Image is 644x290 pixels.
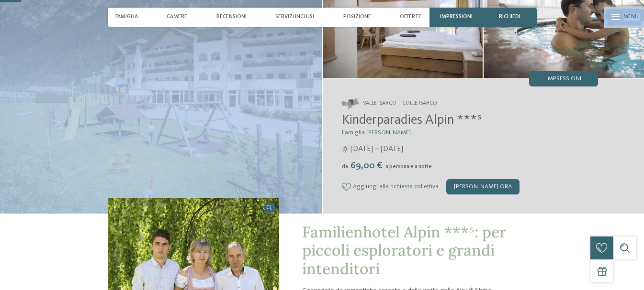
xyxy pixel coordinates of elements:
span: Familienhotel Alpin ***ˢ: per piccoli esploratori e grandi intenditori [302,222,506,279]
div: [PERSON_NAME] ora [446,179,520,194]
span: Impressioni [440,14,473,20]
span: Posizione [343,14,371,20]
span: Kinderparadies Alpin ***ˢ [342,114,482,127]
span: a persona e a notte [385,164,432,170]
span: Recensioni [216,14,247,20]
span: 69,00 € [349,161,384,171]
span: Aggiungi alla richiesta collettiva [353,183,439,190]
span: richiedi [499,14,520,20]
span: Famiglia [PERSON_NAME] [342,129,411,136]
span: [DATE] – [DATE] [350,144,403,154]
span: Servizi inclusi [275,14,314,20]
span: Famiglia [115,14,138,20]
span: Impressioni [546,76,581,82]
span: Valle Isarco – Colle Isarco [363,100,437,107]
span: Camere [167,14,187,20]
i: Orari d'apertura estate [342,146,349,152]
span: da [342,164,348,170]
span: Offerte [400,14,421,20]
